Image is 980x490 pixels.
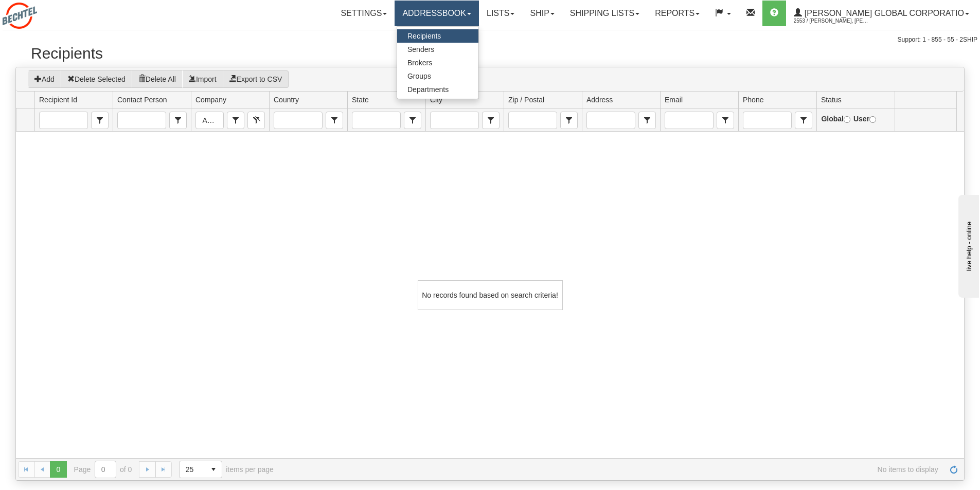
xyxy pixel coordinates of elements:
td: filter cell [738,108,816,132]
span: select [561,112,577,129]
span: 25 [186,464,199,475]
span: Page sizes drop down [179,461,222,478]
input: Zip / Postal [509,112,556,129]
span: select [92,112,108,129]
span: Departments [407,85,449,94]
input: Email [665,112,712,129]
span: City [430,95,442,105]
span: Contact Person [169,112,187,129]
iframe: chat widget [956,192,979,297]
a: Brokers [397,56,478,69]
span: select [404,112,421,129]
input: User [869,116,876,123]
button: Add [28,70,61,88]
a: Refresh [946,461,962,478]
button: Delete Selected [61,70,132,88]
td: filter cell [269,108,347,132]
h2: Recipients [31,45,949,62]
img: logo2553.jpg [3,3,37,29]
span: Company [195,95,226,105]
a: Ship [522,1,562,26]
td: filter cell [347,108,425,132]
input: Address [587,112,634,129]
td: filter cell [504,108,582,132]
span: Company [227,112,244,129]
span: select [795,112,812,129]
span: Email [717,112,734,129]
td: filter cell [816,108,895,132]
span: select [205,461,222,478]
button: Delete All [132,70,183,88]
span: No items to display [288,465,938,474]
input: Phone [743,112,791,129]
a: Shipping lists [562,1,647,26]
div: Support: 1 - 855 - 55 - 2SHIP [3,35,977,44]
span: Recipients [407,32,441,40]
span: Zip / Postal [560,112,578,129]
div: grid toolbar [16,67,964,92]
td: filter cell [34,108,113,132]
span: Zip / Postal [508,95,544,105]
span: Page of 0 [74,461,132,478]
span: select [483,112,499,129]
span: select [326,112,343,129]
td: filter cell [191,108,269,132]
a: Departments [397,83,478,96]
span: Country [274,95,299,105]
a: Settings [333,1,395,26]
input: Country [274,112,322,129]
span: Country [326,112,343,129]
a: Lists [479,1,522,26]
span: Phone [743,95,763,105]
input: Global [844,116,850,123]
span: Phone [795,112,812,129]
span: Recipient Id [39,95,77,105]
label: User [853,113,876,124]
input: City [431,112,478,129]
a: Addressbook [395,1,479,26]
input: State [352,112,400,129]
button: Import [182,70,223,88]
td: filter cell [582,108,660,132]
span: State [352,95,369,105]
a: Reports [647,1,707,26]
span: Address [638,112,656,129]
input: Recipient Id [40,112,87,129]
span: Recipient Id [91,112,109,129]
span: Groups [407,72,431,80]
td: filter cell [113,108,191,132]
span: [PERSON_NAME] Global Corporatio [802,9,964,17]
td: filter cell [425,108,504,132]
span: Senders [407,45,434,53]
a: Groups [397,69,478,83]
span: City [482,112,500,129]
span: select [170,112,186,129]
span: items per page [179,461,274,478]
span: select [717,112,734,129]
td: filter cell [895,108,956,132]
span: Status [821,95,842,105]
a: Recipients [397,29,478,43]
input: Company [196,112,223,129]
a: [PERSON_NAME] Global Corporatio 2553 / [PERSON_NAME], [PERSON_NAME] [786,1,977,26]
span: 2553 / [PERSON_NAME], [PERSON_NAME] [794,16,871,26]
button: Clear [247,112,265,129]
div: live help - online [8,9,95,16]
span: Email [665,95,683,105]
span: select [639,112,655,129]
span: Brokers [407,59,432,67]
span: select [227,112,244,129]
input: Contact Person [118,112,165,129]
span: Address [586,95,613,105]
span: State [404,112,421,129]
button: Export to CSV [223,70,289,88]
td: filter cell [660,108,738,132]
span: Page 0 [50,461,66,478]
div: No records found based on search criteria! [418,280,563,310]
span: Contact Person [117,95,167,105]
a: Senders [397,43,478,56]
label: Global [821,113,850,124]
